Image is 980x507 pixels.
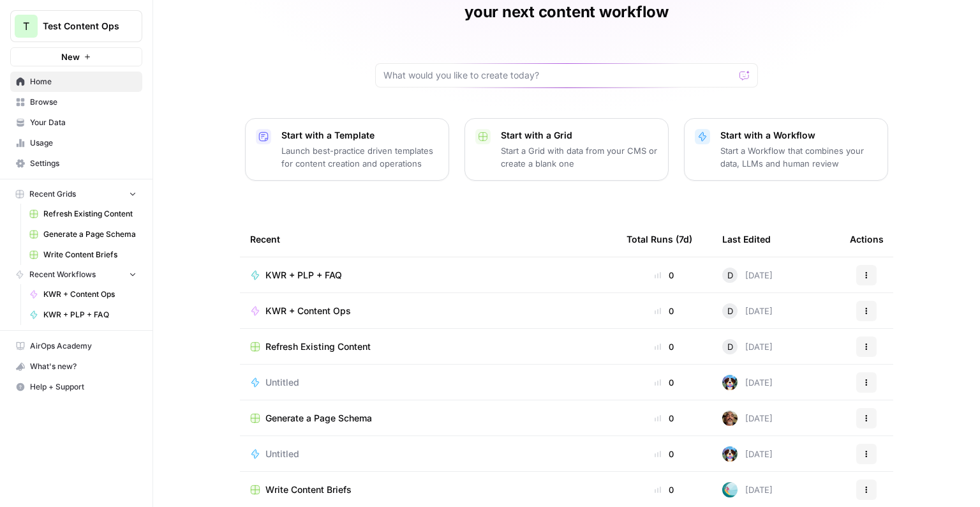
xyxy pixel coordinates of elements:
span: Generate a Page Schema [265,412,372,425]
p: Start with a Template [281,129,438,142]
span: Untitled [265,448,299,460]
div: Actions [850,222,884,257]
button: Start with a WorkflowStart a Workflow that combines your data, LLMs and human review [684,118,888,181]
div: 0 [627,412,702,425]
div: [DATE] [722,339,773,354]
button: Workspace: Test Content Ops [10,10,142,42]
span: Generate a Page Schema [43,229,137,240]
div: 0 [627,269,702,282]
img: jwly3w2e09lua4mxkttenna29ujw [722,446,738,462]
a: Generate a Page Schema [24,224,142,245]
span: Recent Workflows [29,269,96,280]
button: Recent Workflows [10,265,142,284]
div: 0 [627,483,702,496]
div: 0 [627,305,702,317]
span: Refresh Existing Content [43,208,137,220]
div: [DATE] [722,303,773,319]
span: Write Content Briefs [265,483,352,496]
span: KWR + PLP + FAQ [43,309,137,321]
a: Refresh Existing Content [250,340,606,353]
span: Usage [30,137,137,149]
span: Untitled [265,376,299,389]
p: Start with a Workflow [720,129,877,142]
span: Home [30,76,137,87]
span: Settings [30,158,137,169]
a: Refresh Existing Content [24,204,142,224]
span: Your Data [30,117,137,128]
a: KWR + PLP + FAQ [24,305,142,325]
a: Your Data [10,112,142,133]
button: Start with a GridStart a Grid with data from your CMS or create a blank one [464,118,669,181]
div: Total Runs (7d) [627,222,692,257]
a: Browse [10,92,142,112]
a: Usage [10,133,142,153]
div: Last Edited [722,222,771,257]
span: Test Content Ops [43,20,120,33]
button: Recent Grids [10,185,142,204]
span: KWR + Content Ops [43,289,137,300]
div: Recent [250,222,606,257]
span: D [727,305,733,317]
button: What's new? [10,356,142,377]
span: KWR + Content Ops [265,305,351,317]
button: Start with a TemplateLaunch best-practice driven templates for content creation and operations [245,118,449,181]
span: New [61,50,80,63]
span: T [23,19,29,34]
div: [DATE] [722,375,773,390]
span: AirOps Academy [30,340,137,352]
a: Write Content Briefs [250,483,606,496]
a: KWR + Content Ops [24,284,142,305]
a: Generate a Page Schema [250,412,606,425]
p: Start with a Grid [501,129,658,142]
p: Start a Workflow that combines your data, LLMs and human review [720,144,877,170]
a: Settings [10,153,142,174]
p: Start a Grid with data from your CMS or create a blank one [501,144,658,170]
span: D [727,269,733,282]
a: KWR + PLP + FAQ [250,269,606,282]
span: Recent Grids [29,188,76,200]
a: KWR + Content Ops [250,305,606,317]
div: What's new? [11,357,142,376]
p: Launch best-practice driven templates for content creation and operations [281,144,438,170]
img: if0io9of7qb7u34ml8erkk8bergi [722,482,738,497]
img: jwly3w2e09lua4mxkttenna29ujw [722,375,738,390]
div: [DATE] [722,411,773,426]
span: Browse [30,96,137,108]
button: Help + Support [10,377,142,397]
div: [DATE] [722,446,773,462]
div: [DATE] [722,482,773,497]
a: Home [10,72,142,92]
input: What would you like to create today? [383,69,734,82]
div: 0 [627,448,702,460]
a: Untitled [250,376,606,389]
div: 0 [627,340,702,353]
a: Write Content Briefs [24,245,142,265]
a: Untitled [250,448,606,460]
span: D [727,340,733,353]
div: [DATE] [722,268,773,283]
span: Write Content Briefs [43,249,137,261]
span: Help + Support [30,381,137,393]
span: KWR + PLP + FAQ [265,269,342,282]
button: New [10,47,142,66]
a: AirOps Academy [10,336,142,356]
div: 0 [627,376,702,389]
span: Refresh Existing Content [265,340,371,353]
img: sy1q160cc9dnkx9vhy9fkct8tvhs [722,411,738,426]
